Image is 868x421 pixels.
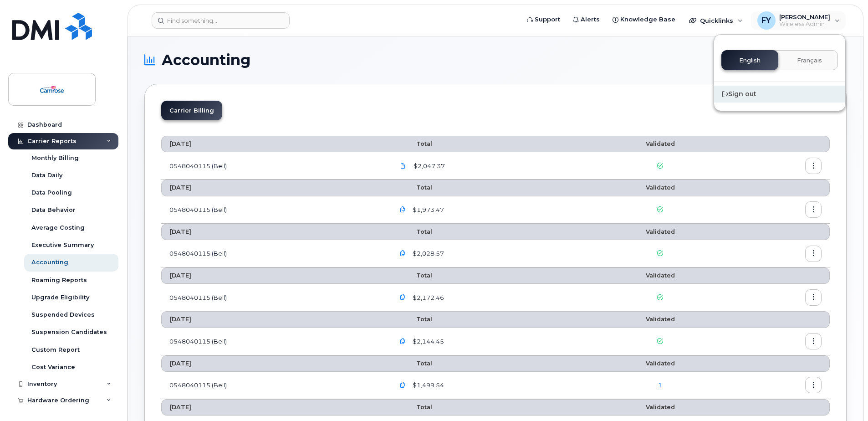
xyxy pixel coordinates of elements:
[411,337,444,346] span: $2,144.45
[591,224,730,240] th: Validated
[591,136,730,152] th: Validated
[161,328,386,355] td: 0548040115 (Bell)
[658,381,662,389] a: 1
[161,399,386,416] th: [DATE]
[161,267,386,284] th: [DATE]
[394,404,432,411] span: Total
[411,205,444,214] span: $1,973.47
[161,355,386,372] th: [DATE]
[161,311,386,328] th: [DATE]
[591,180,730,196] th: Validated
[797,57,822,64] span: Français
[161,152,386,180] td: 0548040115 (Bell)
[714,86,845,103] div: Sign out
[412,162,445,170] span: $2,047.37
[394,184,432,191] span: Total
[394,158,412,174] a: images/PDF_548040115_026_0000000000.pdf
[161,136,386,152] th: [DATE]
[411,293,444,302] span: $2,172.46
[394,272,432,279] span: Total
[411,381,444,390] span: $1,499.54
[161,180,386,196] th: [DATE]
[394,316,432,323] span: Total
[394,228,432,235] span: Total
[162,53,250,67] span: Accounting
[591,311,730,328] th: Validated
[411,249,444,258] span: $2,028.57
[161,240,386,267] td: 0548040115 (Bell)
[161,284,386,311] td: 0548040115 (Bell)
[161,224,386,240] th: [DATE]
[394,360,432,367] span: Total
[161,196,386,224] td: 0548040115 (Bell)
[591,355,730,372] th: Validated
[591,267,730,284] th: Validated
[394,140,432,147] span: Total
[161,372,386,399] td: 0548040115 (Bell)
[591,399,730,416] th: Validated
